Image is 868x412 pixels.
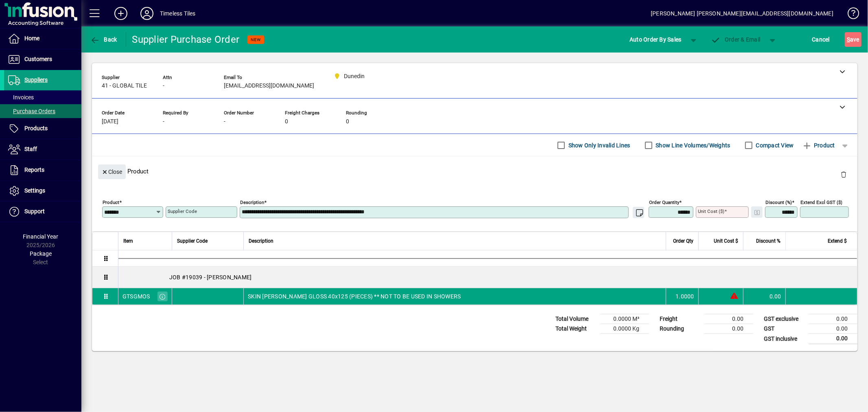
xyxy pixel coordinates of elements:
button: Delete [834,164,853,184]
div: GTSGMOS [122,292,150,300]
span: Unit Cost $ [714,237,738,245]
span: S [847,36,850,43]
td: 0.00 [704,324,753,334]
div: Supplier Purchase Order [132,33,240,46]
mat-label: Order Quantity [649,199,679,205]
div: [PERSON_NAME] [PERSON_NAME][EMAIL_ADDRESS][DOMAIN_NAME] [651,7,833,20]
mat-label: Discount (%) [765,199,792,205]
app-page-header-button: Close [96,168,128,175]
span: 41 - GLOBAL TILE [102,83,147,89]
a: Reports [4,160,81,180]
span: Products [24,125,48,131]
td: Total Volume [551,314,600,324]
span: NEW [251,37,261,42]
td: Freight [656,314,704,324]
td: GST exclusive [760,314,809,324]
a: Purchase Orders [4,104,81,118]
a: Settings [4,181,81,201]
span: Customers [24,56,52,62]
td: 0.00 [809,324,857,334]
button: Cancel [810,32,832,47]
span: Support [24,208,45,215]
button: Back [88,32,119,47]
mat-label: Supplier Code [168,208,197,214]
span: - [224,118,225,125]
td: 0.00 [704,314,753,324]
td: 1.0000 [666,288,698,305]
span: [DATE] [102,118,118,125]
a: Products [4,118,81,139]
a: Home [4,28,81,49]
div: JOB #19039 - [PERSON_NAME] [118,267,857,288]
td: GST [760,324,809,334]
mat-label: Description [240,199,264,205]
td: GST inclusive [760,334,809,344]
button: Profile [134,6,160,21]
span: Staff [24,146,37,152]
a: Customers [4,49,81,70]
td: 0.00 [809,314,857,324]
a: Support [4,202,81,222]
span: Financial Year [23,233,59,240]
span: Item [123,237,133,245]
span: Invoices [8,94,34,101]
button: Order & Email [707,32,765,47]
span: Reports [24,167,44,173]
a: Invoices [4,90,81,104]
app-page-header-button: Delete [834,171,853,178]
span: Extend $ [828,237,847,245]
td: Total Weight [551,324,600,334]
button: Add [108,6,134,21]
td: 0.00 [743,288,785,305]
span: [EMAIL_ADDRESS][DOMAIN_NAME] [224,83,314,89]
span: Supplier Code [177,237,208,245]
span: ave [847,33,859,46]
span: Back [90,36,117,43]
span: Order Qty [673,237,693,245]
span: Order & Email [711,36,761,43]
td: 0.00 [809,334,857,344]
span: - [163,118,164,125]
span: 0 [346,118,349,125]
span: Settings [24,187,45,194]
td: 0.0000 M³ [600,314,649,324]
div: Product [92,156,857,186]
mat-label: Unit Cost ($) [698,208,724,214]
div: Timeless Tiles [160,7,195,20]
a: Staff [4,139,81,160]
mat-label: Product [103,199,119,205]
label: Compact View [754,141,794,149]
span: Discount % [756,237,781,245]
label: Show Line Volumes/Weights [654,141,730,149]
span: Description [249,237,273,245]
app-page-header-button: Back [81,32,126,47]
mat-label: Extend excl GST ($) [800,199,842,205]
span: 0 [285,118,288,125]
span: Package [30,250,52,257]
td: Rounding [656,324,704,334]
span: Suppliers [24,77,48,83]
span: Cancel [812,33,830,46]
span: Close [101,165,122,179]
a: Knowledge Base [842,2,858,28]
span: - [163,83,164,89]
span: SKIN [PERSON_NAME] GLOSS 40x125 (PIECES) ** NOT TO BE USED IN SHOWERS [248,292,461,300]
td: 0.0000 Kg [600,324,649,334]
button: Close [98,164,126,179]
label: Show Only Invalid Lines [567,141,630,149]
button: Save [845,32,861,47]
span: Auto Order By Sales [630,33,682,46]
span: Purchase Orders [8,108,55,114]
span: Home [24,35,39,42]
button: Auto Order By Sales [625,32,686,47]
